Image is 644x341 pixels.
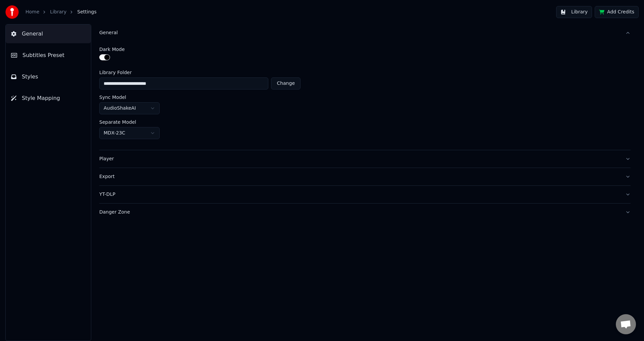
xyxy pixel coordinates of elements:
button: Subtitles Preset [6,46,91,65]
button: Styles [6,67,91,86]
button: Player [99,150,631,168]
div: Danger Zone [99,209,620,216]
nav: breadcrumb [25,9,97,15]
div: Player [99,156,620,162]
a: Home [25,9,39,15]
div: Export [99,173,620,180]
button: Danger Zone [99,204,631,221]
div: YT-DLP [99,191,620,198]
span: Settings [77,9,96,15]
a: Library [50,9,66,15]
span: Subtitles Preset [22,51,64,59]
label: Library Folder [99,70,301,75]
button: Export [99,168,631,185]
button: Change [271,77,301,90]
label: Sync Model [99,95,126,100]
button: General [99,24,631,42]
label: Separate Model [99,120,136,124]
label: Dark Mode [99,47,125,52]
button: Add Credits [595,6,639,18]
img: youka [5,5,19,19]
span: Styles [22,73,38,81]
span: General [22,30,43,38]
a: Open chat [616,314,636,334]
span: Style Mapping [22,94,60,102]
div: General [99,30,620,36]
button: General [6,24,91,43]
button: Library [556,6,592,18]
button: Style Mapping [6,89,91,108]
div: General [99,42,631,150]
button: YT-DLP [99,186,631,203]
